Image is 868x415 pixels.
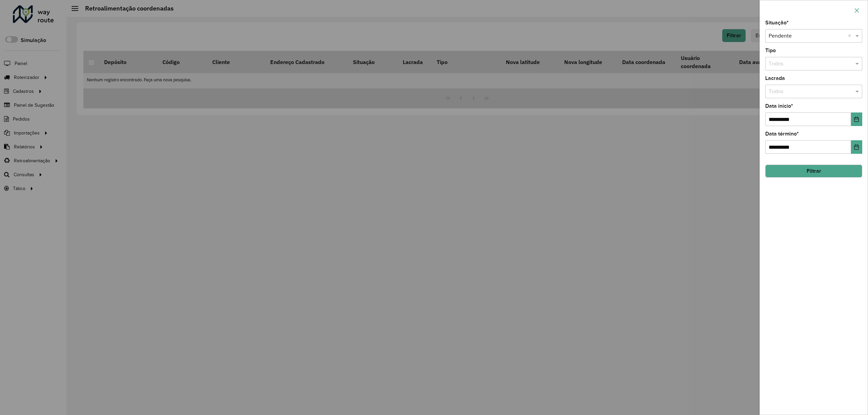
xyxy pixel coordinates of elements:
[765,46,776,55] label: Tipo
[851,140,862,154] button: Choose Date
[765,130,799,138] label: Data término
[765,74,785,82] label: Lacrada
[765,19,789,27] label: Situação
[765,102,793,110] label: Data início
[765,165,862,178] button: Filtrar
[851,112,862,126] button: Choose Date
[848,32,854,40] span: Clear all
